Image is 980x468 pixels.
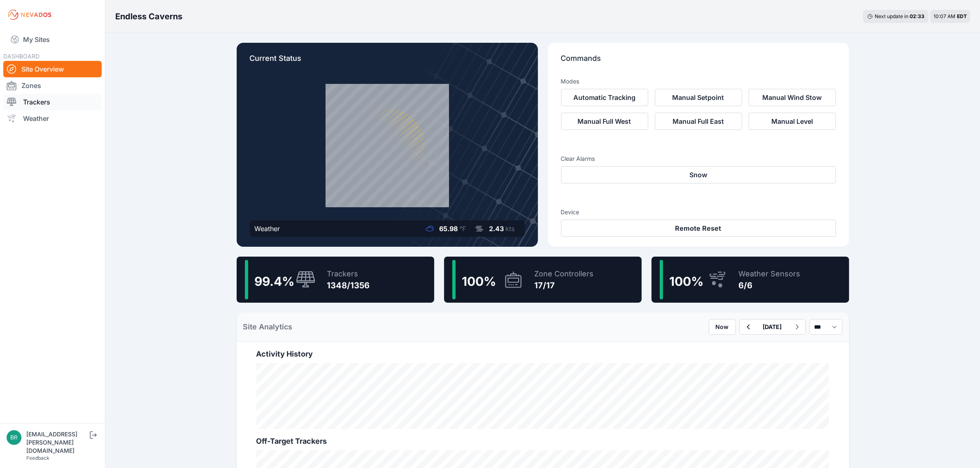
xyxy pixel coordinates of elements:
[561,208,836,216] h3: Device
[489,225,504,233] span: 2.43
[460,225,466,233] span: °F
[749,113,836,130] button: Manual Level
[652,257,849,303] a: 100%Weather Sensors6/6
[3,94,102,110] a: Trackers
[739,268,801,280] div: Weather Sensors
[3,77,102,94] a: Zones
[440,225,458,233] span: 65.98
[115,6,182,27] nav: Breadcrumb
[444,257,642,303] a: 100%Zone Controllers17/17
[561,220,836,237] button: Remote Reset
[255,224,280,234] div: Weather
[561,166,836,183] button: Snow
[3,30,102,49] a: My Sites
[7,430,21,445] img: brayden.sanford@nevados.solar
[535,280,594,291] div: 17/17
[910,13,924,20] div: 02 : 33
[561,89,648,106] button: Automatic Tracking
[243,321,293,333] h2: Site Analytics
[3,61,102,77] a: Site Overview
[250,53,525,71] p: Current Status
[875,13,908,19] span: Next update in
[709,319,736,335] button: Now
[757,320,789,334] button: [DATE]
[3,53,40,60] span: DASHBOARD
[237,257,434,303] a: 99.4%Trackers1348/1356
[115,11,182,22] h3: Endless Caverns
[561,113,648,130] button: Manual Full West
[749,89,836,106] button: Manual Wind Stow
[506,225,515,233] span: kts
[561,155,836,163] h3: Clear Alarms
[256,348,829,360] h2: Activity History
[255,274,295,289] span: 99.4 %
[670,274,704,289] span: 100 %
[26,430,88,455] div: [EMAIL_ADDRESS][PERSON_NAME][DOMAIN_NAME]
[256,436,829,447] h2: Off-Target Trackers
[957,13,967,19] span: EDT
[561,53,836,71] p: Commands
[535,268,594,280] div: Zone Controllers
[7,8,53,21] img: Nevados
[3,110,102,127] a: Weather
[26,455,49,461] a: Feedback
[561,77,580,86] h3: Modes
[327,280,370,291] div: 1348/1356
[739,280,801,291] div: 6/6
[655,113,742,130] button: Manual Full East
[462,274,496,289] span: 100 %
[327,268,370,280] div: Trackers
[933,13,955,19] span: 10:07 AM
[655,89,742,106] button: Manual Setpoint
